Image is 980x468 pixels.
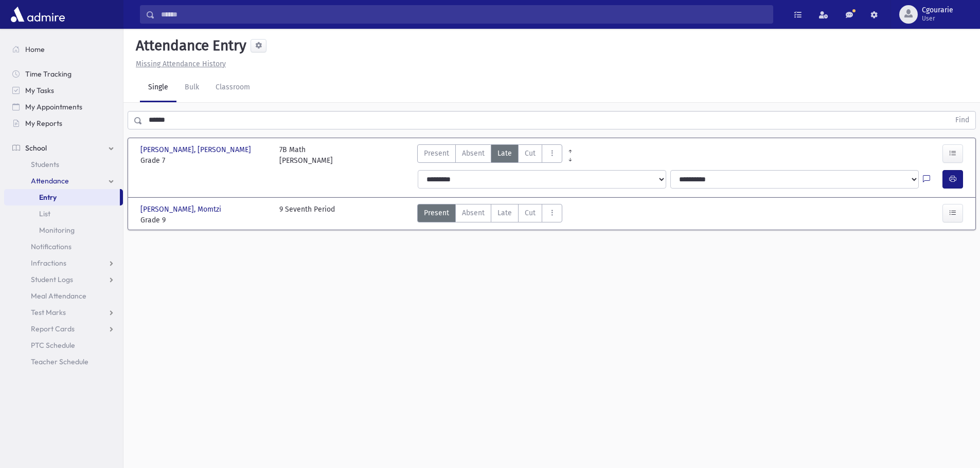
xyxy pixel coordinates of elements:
a: Report Cards [4,321,123,337]
span: Meal Attendance [31,291,86,301]
button: Find [949,111,975,129]
span: Entry [39,193,57,202]
span: Test Marks [31,308,66,317]
h5: Attendance Entry [132,37,246,54]
a: Home [4,41,123,58]
u: Missing Attendance History [136,60,226,68]
span: My Appointments [25,102,82,111]
span: School [25,143,47,153]
a: Single [140,73,176,102]
a: School [4,140,123,156]
a: PTC Schedule [4,337,123,353]
span: Cut [525,148,536,159]
input: Search [155,5,773,24]
div: 9 Seventh Period [279,204,335,226]
span: Grade 7 [140,155,269,166]
span: Present [424,148,449,159]
a: Classroom [207,73,258,102]
span: User [922,14,953,23]
span: Teacher Schedule [31,357,88,366]
div: 7B Math [PERSON_NAME] [279,144,333,166]
span: Student Logs [31,275,73,284]
a: Test Marks [4,304,123,321]
a: Bulk [176,73,207,102]
span: Absent [462,148,485,159]
span: Late [497,148,512,159]
img: AdmirePro [8,4,67,25]
span: Report Cards [31,324,75,333]
a: Entry [4,189,120,205]
span: Time Tracking [25,69,72,79]
a: Time Tracking [4,66,123,82]
span: My Tasks [25,86,54,95]
span: Grade 9 [140,215,269,226]
span: My Reports [25,119,62,128]
div: AttTypes [417,204,562,226]
a: My Reports [4,115,123,132]
span: [PERSON_NAME], [PERSON_NAME] [140,144,253,155]
span: Infractions [31,258,66,268]
span: [PERSON_NAME], Momtzi [140,204,223,215]
a: Monitoring [4,222,123,238]
span: Present [424,208,449,218]
a: Teacher Schedule [4,353,123,370]
span: Cut [525,208,536,218]
span: Absent [462,208,485,218]
a: Attendance [4,173,123,189]
a: Infractions [4,255,123,271]
span: Attendance [31,176,69,185]
div: AttTypes [417,144,562,166]
a: Students [4,156,123,173]
span: List [39,209,50,218]
a: Student Logs [4,271,123,288]
a: My Appointments [4,99,123,115]
span: Students [31,160,59,169]
a: Missing Attendance History [132,60,226,68]
a: Meal Attendance [4,288,123,304]
span: Home [25,45,45,54]
a: List [4,205,123,222]
span: PTC Schedule [31,341,75,350]
span: Notifications [31,242,72,251]
a: My Tasks [4,82,123,99]
span: Cgourarie [922,6,953,14]
span: Monitoring [39,226,75,235]
span: Late [497,208,512,218]
a: Notifications [4,238,123,255]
